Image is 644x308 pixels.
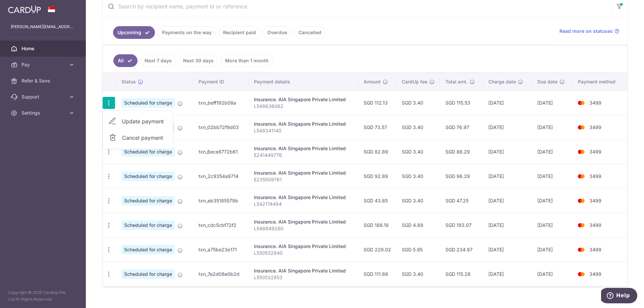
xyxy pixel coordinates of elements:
span: 3499 [589,149,601,155]
td: [DATE] [532,262,573,286]
span: Home [21,45,66,52]
img: Bank Card [575,246,588,254]
p: [PERSON_NAME][EMAIL_ADDRESS][DOMAIN_NAME] [11,23,75,30]
span: 3499 [589,271,601,277]
iframe: Opens a widget where you can find more information [601,288,637,305]
td: [DATE] [532,139,573,164]
div: Insurance. AIA Singapore Private Limited [254,170,353,176]
span: Scheduled for charge [121,269,175,279]
a: All [113,54,138,67]
div: Insurance. AIA Singapore Private Limited [254,96,353,103]
td: [DATE] [483,237,532,262]
span: 3499 [589,173,601,179]
img: Bank Card [575,197,588,205]
div: Insurance. AIA Singapore Private Limited [254,267,353,274]
div: Insurance. AIA Singapore Private Limited [254,194,353,201]
img: Bank Card [575,123,588,131]
td: SGD 47.25 [440,188,483,213]
span: CardUp fee [402,78,427,85]
p: L550532853 [254,274,353,281]
div: Insurance. AIA Singapore Private Limited [254,145,353,152]
td: txn_eb35185579b [193,188,249,213]
a: More than 1 month [221,54,273,67]
a: Next 7 days [140,54,176,67]
td: txn_7e2d08e0b2d [193,262,249,286]
td: [DATE] [483,139,532,164]
div: Insurance. AIA Singapore Private Limited [254,219,353,225]
img: Bank Card [575,148,588,156]
span: 3499 [589,198,601,203]
span: Status [121,78,136,85]
p: L548636062 [254,103,353,110]
td: SGD 3.40 [396,164,440,188]
td: SGD 43.85 [358,188,396,213]
td: SGD 86.29 [440,139,483,164]
td: SGD 112.13 [358,90,396,115]
a: Payments on the way [158,26,216,39]
span: Support [21,94,66,100]
th: Payment ID [193,73,249,90]
td: [DATE] [532,237,573,262]
td: SGD 3.40 [396,139,440,164]
a: Next 30 days [179,54,218,67]
td: [DATE] [532,188,573,213]
a: Upcoming [113,26,155,39]
td: SGD 4.89 [396,213,440,237]
td: SGD 115.53 [440,90,483,115]
td: txn_02bb72f9d03 [193,115,249,139]
span: Scheduled for charge [121,98,175,108]
div: Insurance. AIA Singapore Private Limited [254,121,353,127]
span: Scheduled for charge [121,147,175,157]
span: Due date [537,78,557,85]
td: [DATE] [483,164,532,188]
img: Bank Card [575,221,588,229]
span: Settings [21,110,66,116]
p: L548849260 [254,225,353,232]
td: [DATE] [532,115,573,139]
td: txn_6ece8772b61 [193,139,249,164]
span: Scheduled for charge [121,245,175,254]
td: SGD 3.40 [396,115,440,139]
span: Pay [21,61,66,68]
span: Scheduled for charge [121,196,175,205]
a: Recipient paid [219,26,260,39]
span: 3499 [589,124,601,130]
img: CardUp [8,5,41,13]
td: [DATE] [532,164,573,188]
td: [DATE] [483,213,532,237]
img: Bank Card [575,270,588,278]
td: [DATE] [483,262,532,286]
p: E235509761 [254,176,353,183]
td: SGD 111.88 [358,262,396,286]
p: L542174494 [254,201,353,207]
td: SGD 3.40 [396,90,440,115]
td: SGD 92.89 [358,164,396,188]
a: Cancelled [294,26,326,39]
td: SGD 234.97 [440,237,483,262]
td: SGD 3.40 [396,188,440,213]
a: Read more on statuses [559,28,620,35]
td: SGD 96.29 [440,164,483,188]
td: SGD 73.57 [358,115,396,139]
td: SGD 229.02 [358,237,396,262]
td: SGD 76.97 [440,115,483,139]
span: 3499 [589,247,601,252]
td: SGD 3.40 [396,262,440,286]
span: Refer & Save [21,77,66,84]
th: Payment details [249,73,358,90]
td: [DATE] [483,90,532,115]
td: txn_a75be23e171 [193,237,249,262]
p: E241449776 [254,152,353,159]
td: SGD 82.89 [358,139,396,164]
td: [DATE] [532,213,573,237]
td: [DATE] [483,188,532,213]
span: Read more on statuses [559,28,613,35]
span: Scheduled for charge [121,172,175,181]
td: txn_2c9354a9714 [193,164,249,188]
td: SGD 115.28 [440,262,483,286]
span: 3499 [589,100,601,106]
a: Overdue [263,26,291,39]
img: Bank Card [575,172,588,180]
span: Charge date [488,78,516,85]
p: L548341140 [254,127,353,134]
